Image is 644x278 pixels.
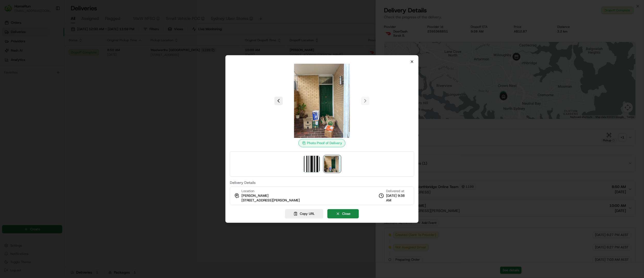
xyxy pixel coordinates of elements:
[241,198,300,203] span: [STREET_ADDRESS][PERSON_NAME]
[230,181,414,184] label: Delivery Details
[386,189,410,193] span: Delivered at
[285,209,323,218] button: Copy URL
[303,156,320,172] img: barcode_scan_on_pickup image
[241,189,254,193] span: Location
[241,193,269,198] span: [PERSON_NAME]
[285,64,359,138] img: photo_proof_of_delivery image
[324,156,341,172] img: photo_proof_of_delivery image
[386,193,410,203] span: [DATE] 9:38 AM
[299,139,345,147] div: Photo Proof of Delivery
[327,209,359,218] button: Close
